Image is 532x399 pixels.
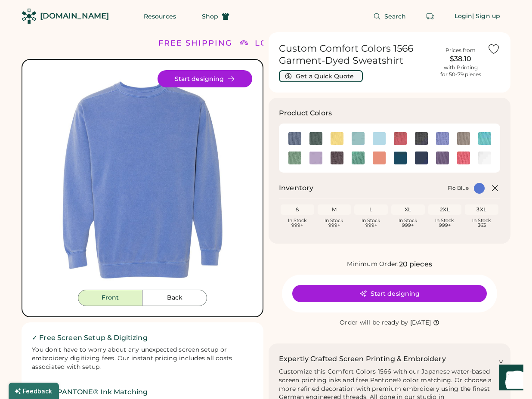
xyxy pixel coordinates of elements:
[319,206,350,213] div: M
[331,152,343,164] div: Pepper
[393,206,423,213] div: XL
[415,152,428,164] img: True Navy Swatch Image
[439,54,482,64] div: $38.10
[279,108,332,118] h3: Product Colors
[158,70,252,87] button: Start designing
[33,70,252,290] div: 1566 Style Image
[352,152,365,164] div: Seafoam
[309,152,322,164] div: Orchid
[491,360,528,397] iframe: Front Chat
[202,13,218,19] span: Shop
[340,319,408,327] div: Order will be ready by
[133,8,186,25] button: Resources
[279,70,363,82] button: Get a Quick Quote
[373,152,386,164] div: Terracotta
[478,152,491,164] div: White
[436,152,449,164] div: Violet
[255,37,342,49] div: LOWER 48 STATES
[319,218,350,228] div: In Stock 999+
[32,333,253,343] h2: ✓ Free Screen Setup & Digitizing
[288,132,301,145] img: Blue Jean Swatch Image
[457,152,470,164] div: Watermelon
[448,185,469,192] div: Flo Blue
[356,206,386,213] div: L
[457,132,470,145] img: Grey Swatch Image
[331,132,343,145] img: Butter Swatch Image
[309,132,322,145] div: Blue Spruce
[282,206,312,213] div: S
[331,152,343,164] img: Pepper Swatch Image
[356,218,386,228] div: In Stock 999+
[445,47,476,54] div: Prices from
[33,70,252,290] img: 1566 - Flo Blue Front Image
[415,152,428,164] div: True Navy
[279,183,313,193] h2: Inventory
[40,11,109,22] div: [DOMAIN_NAME]
[373,132,386,145] div: Chambray
[282,218,312,228] div: In Stock 999+
[436,132,449,145] div: Flo Blue
[457,152,470,164] img: Watermelon Swatch Image
[415,132,428,145] img: Denim Swatch Image
[394,132,407,145] img: Crimson Swatch Image
[440,64,481,78] div: with Printing for 50-79 pieces
[478,132,491,145] img: Lagoon Swatch Image
[410,319,431,327] div: [DATE]
[32,387,253,397] h2: ✓ Free PANTONE® Ink Matching
[292,285,487,302] button: Start designing
[309,132,322,145] img: Blue Spruce Swatch Image
[352,132,365,145] img: Chalky Mint Swatch Image
[347,260,399,269] div: Minimum Order:
[279,354,446,364] h2: Expertly Crafted Screen Printing & Embroidery
[422,8,439,25] button: Retrieve an order
[478,152,491,164] img: White Swatch Image
[467,206,497,213] div: 3XL
[352,132,365,145] div: Chalky Mint
[415,132,428,145] div: Denim
[78,290,142,306] button: Front
[394,152,407,164] img: Topaz Blue Swatch Image
[394,132,407,145] div: Crimson
[467,218,497,228] div: In Stock 363
[279,43,434,67] h1: Custom Comfort Colors 1566 Garment-Dyed Sweatshirt
[384,13,406,19] span: Search
[288,152,301,164] div: Light Green
[430,206,460,213] div: 2XL
[158,37,232,49] div: FREE SHIPPING
[394,152,407,164] div: Topaz Blue
[455,12,473,21] div: Login
[373,132,386,145] img: Chambray Swatch Image
[331,132,343,145] div: Butter
[192,8,240,25] button: Shop
[22,9,37,24] img: Rendered Logo - Screens
[430,218,460,228] div: In Stock 999+
[478,132,491,145] div: Lagoon
[363,8,417,25] button: Search
[373,152,386,164] img: Terracotta Swatch Image
[288,152,301,164] img: Light Green Swatch Image
[32,346,253,371] div: You don't have to worry about any unexpected screen setup or embroidery digitizing fees. Our inst...
[309,152,322,164] img: Orchid Swatch Image
[436,152,449,164] img: Violet Swatch Image
[457,132,470,145] div: Grey
[142,290,207,306] button: Back
[393,218,423,228] div: In Stock 999+
[436,132,449,145] img: Flo Blue Swatch Image
[352,152,365,164] img: Seafoam Swatch Image
[288,132,301,145] div: Blue Jean
[399,259,432,269] div: 20 pieces
[472,12,500,21] div: | Sign up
